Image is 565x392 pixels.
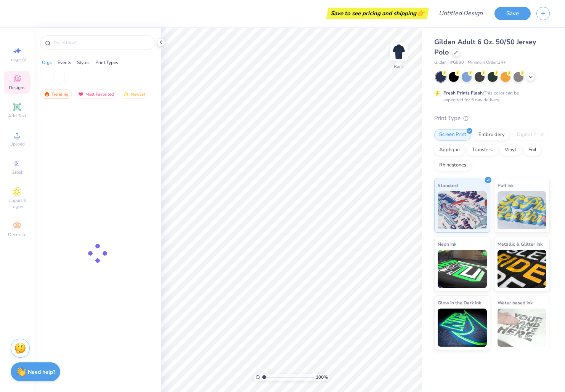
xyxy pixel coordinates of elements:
[58,59,71,66] div: Events
[434,129,471,141] div: Screen Print
[95,59,118,66] div: Print Types
[443,90,484,96] strong: Fresh Prints Flash:
[438,309,487,347] img: Glow in the Dark Ink
[74,90,117,99] div: Most Favorited
[434,37,536,57] span: Gildan Adult 6 Oz. 50/50 Jersey Polo
[10,141,25,147] span: Upload
[42,59,52,66] div: Orgs
[498,309,547,347] img: Water based Ink
[438,299,481,307] span: Glow in the Dark Ink
[498,181,514,189] span: Puff Ink
[394,63,404,70] div: Back
[434,144,465,156] div: Applique
[77,59,90,66] div: Styles
[28,368,55,376] strong: Need help?
[498,299,533,307] span: Water based Ink
[438,181,458,189] span: Standard
[328,8,427,19] div: Save to see pricing and shipping
[78,91,84,97] img: most_fav.gif
[494,7,531,20] button: Save
[498,250,547,288] img: Metallic & Glitter Ink
[512,129,549,141] div: Digital Print
[467,144,498,156] div: Transfers
[8,232,26,238] span: Decorate
[468,59,506,66] span: Minimum Order: 24 +
[123,91,129,97] img: Newest.gif
[9,85,26,91] span: Designs
[438,191,487,229] img: Standard
[438,240,456,248] span: Neon Ink
[443,90,537,103] div: This color can be expedited for 5 day delivery.
[416,8,425,18] span: 👉
[500,144,521,156] div: Vinyl
[40,90,72,99] div: Trending
[316,374,328,381] span: 100 %
[120,90,149,99] div: Newest
[8,113,26,119] span: Add Text
[53,39,150,46] input: Try "Alpha"
[523,144,541,156] div: Foil
[474,129,510,141] div: Embroidery
[4,197,30,210] span: Clipart & logos
[8,56,26,62] span: Image AI
[434,114,550,123] div: Print Type
[44,91,50,97] img: trending.gif
[434,59,446,66] span: Gildan
[433,6,489,21] input: Untitled Design
[434,160,471,171] div: Rhinestones
[498,240,543,248] span: Metallic & Glitter Ink
[391,44,406,59] img: Back
[450,59,464,66] span: # G880
[498,191,547,229] img: Puff Ink
[438,250,487,288] img: Neon Ink
[11,169,23,175] span: Greek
